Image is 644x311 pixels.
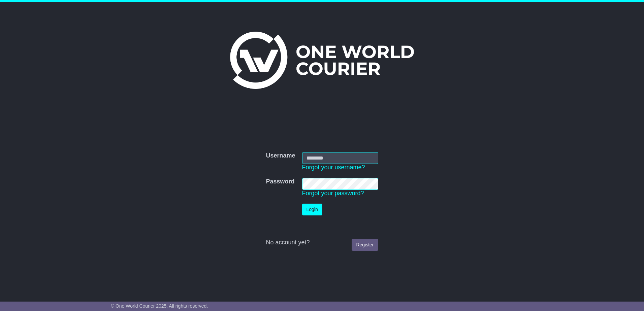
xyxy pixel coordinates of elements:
a: Forgot your password? [302,190,364,197]
button: Login [302,204,322,215]
label: Username [266,152,295,160]
span: © One World Courier 2025. All rights reserved. [111,303,208,309]
label: Password [266,178,294,185]
img: One World [230,32,414,89]
a: Register [352,239,378,251]
div: No account yet? [266,239,378,246]
a: Forgot your username? [302,164,365,171]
